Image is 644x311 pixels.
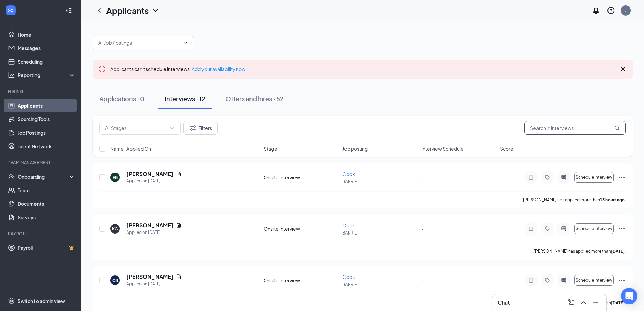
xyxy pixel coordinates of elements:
[18,210,75,224] a: Surveys
[18,28,75,41] a: Home
[342,274,355,280] span: Cook
[574,172,614,183] button: Schedule interview
[105,124,167,132] input: All Stages
[523,197,626,203] p: [PERSON_NAME] has applied more than .
[65,7,72,14] svg: Collapse
[18,173,70,180] div: Onboarding
[8,160,74,165] div: Team Management
[625,7,627,13] div: J
[264,145,277,152] span: Stage
[500,145,514,152] span: Score
[151,6,160,15] svg: ChevronDown
[559,175,568,180] svg: ActiveChat
[590,297,601,308] button: Minimize
[7,7,14,14] svg: WorkstreamLogo
[342,145,368,152] span: Job posting
[183,121,218,135] button: Filter Filters
[574,223,614,234] button: Schedule interview
[98,39,180,46] input: All Job Postings
[342,282,417,287] p: BARRIE
[8,89,74,94] div: Hiring
[264,277,338,284] div: Onsite Interview
[189,124,197,132] svg: Filter
[527,277,535,283] svg: Note
[112,277,118,283] div: CB
[8,72,15,79] svg: Analysis
[106,5,149,16] h1: Applicants
[611,300,625,305] b: [DATE]
[18,197,75,210] a: Documents
[576,278,612,283] span: Schedule interview
[264,174,338,181] div: Onsite Interview
[18,99,75,112] a: Applicants
[225,94,284,103] div: Offers and hires · 52
[421,174,424,180] span: -
[567,298,575,307] svg: ComposeMessage
[18,241,75,254] a: PayrollCrown
[18,55,75,68] a: Scheduling
[619,65,627,73] svg: Cross
[95,6,103,15] svg: ChevronLeft
[342,171,355,177] span: Cook
[264,225,338,232] div: Onsite Interview
[600,197,625,202] b: 13 hours ago
[98,65,106,73] svg: Error
[527,226,535,231] svg: Note
[18,126,75,139] a: Job Postings
[614,125,620,131] svg: MagnifyingGlass
[18,139,75,153] a: Talent Network
[621,288,637,304] div: Open Intercom Messenger
[113,175,118,180] div: EB
[527,175,535,180] svg: Note
[342,179,417,184] p: BARRIE
[559,277,568,283] svg: ActiveChat
[18,297,65,304] div: Switch to admin view
[8,173,15,180] svg: UserCheck
[498,299,510,306] h3: Chat
[566,297,577,308] button: ComposeMessage
[126,170,173,178] h5: [PERSON_NAME]
[18,41,75,55] a: Messages
[18,72,76,79] div: Reporting
[112,226,118,232] div: KG
[126,178,182,184] div: Applied on [DATE]
[524,121,626,135] input: Search in interviews
[421,145,464,152] span: Interview Schedule
[534,248,626,254] p: [PERSON_NAME] has applied more than .
[110,145,151,152] span: Name · Applied On
[543,277,551,283] svg: Tag
[618,225,626,233] svg: Ellipses
[543,226,551,231] svg: Tag
[592,6,600,15] svg: Notifications
[99,94,144,103] div: Applications · 0
[176,274,182,280] svg: Document
[176,171,182,177] svg: Document
[543,175,551,180] svg: Tag
[421,277,424,283] span: -
[342,222,355,228] span: Cook
[559,226,568,231] svg: ActiveChat
[579,298,588,307] svg: ChevronUp
[165,94,205,103] div: Interviews · 12
[421,226,424,232] span: -
[18,183,75,197] a: Team
[192,66,245,72] a: Add your availability now
[126,273,173,281] h5: [PERSON_NAME]
[618,173,626,181] svg: Ellipses
[8,297,15,304] svg: Settings
[611,249,625,254] b: [DATE]
[592,298,600,307] svg: Minimize
[576,226,612,231] span: Schedule interview
[126,281,182,287] div: Applied on [DATE]
[578,297,589,308] button: ChevronUp
[110,66,245,72] span: Applicants can't schedule interviews.
[618,276,626,284] svg: Ellipses
[342,230,417,236] p: BARRIE
[8,231,74,237] div: Payroll
[607,6,615,15] svg: QuestionInfo
[183,40,188,45] svg: ChevronDown
[169,125,175,131] svg: ChevronDown
[576,175,612,180] span: Schedule interview
[18,112,75,126] a: Sourcing Tools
